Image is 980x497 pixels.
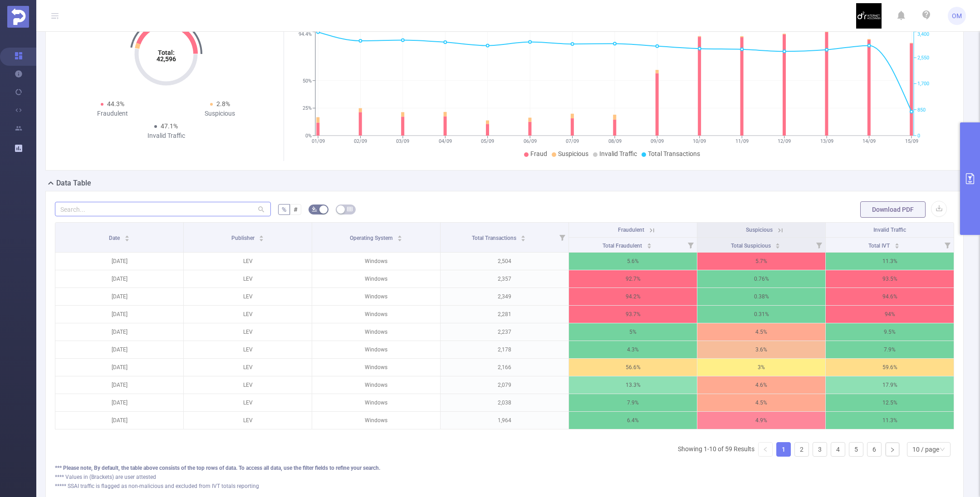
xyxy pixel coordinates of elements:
[775,242,780,244] i: icon: caret-up
[55,270,183,287] p: [DATE]
[608,138,621,144] tspan: 08/09
[216,100,230,107] span: 2.8%
[776,442,791,457] li: 1
[905,138,918,144] tspan: 15/09
[55,412,183,429] p: [DATE]
[917,81,929,87] tspan: 1,700
[311,138,324,144] tspan: 01/09
[885,442,900,457] li: Next Page
[569,376,697,394] p: 13.3%
[569,341,697,358] p: 4.3%
[826,323,954,341] p: 9.5%
[55,341,183,358] p: [DATE]
[569,288,697,305] p: 94.2%
[312,394,440,411] p: Windows
[820,138,833,144] tspan: 13/09
[441,412,568,429] p: 1,964
[441,288,568,305] p: 2,349
[569,270,697,287] p: 92.7%
[184,412,312,429] p: LEV
[441,376,568,394] p: 2,079
[312,288,440,305] p: Windows
[952,7,962,25] span: OM
[569,394,697,411] p: 7.9%
[158,49,175,56] tspan: Total:
[55,202,271,216] input: Search...
[441,306,568,323] p: 2,281
[940,447,945,453] i: icon: down
[312,341,440,358] p: Windows
[860,201,926,218] button: Download PDF
[873,227,906,233] span: Invalid Traffic
[569,323,697,341] p: 5%
[731,243,772,249] span: Total Suspicious
[55,482,954,490] div: ***** SSAI traffic is flagged as non-malicious and excluded from IVT totals reporting
[441,323,568,341] p: 2,237
[312,270,440,287] p: Windows
[312,376,440,394] p: Windows
[259,238,264,240] i: icon: caret-down
[890,447,895,453] i: icon: right
[778,138,791,144] tspan: 12/09
[259,234,264,239] div: Sort
[826,412,954,429] p: 11.3%
[826,270,954,287] p: 93.5%
[523,138,536,144] tspan: 06/09
[55,359,183,376] p: [DATE]
[55,464,954,472] div: *** Please note, By default, the table above consists of the top rows of data. To access all data...
[161,122,178,130] span: 47.1%
[556,223,568,252] i: Filter menu
[867,443,881,456] a: 6
[184,376,312,394] p: LEV
[599,150,637,157] span: Invalid Traffic
[184,270,312,287] p: LEV
[558,150,588,157] span: Suspicious
[794,442,809,457] li: 2
[862,138,876,144] tspan: 14/09
[438,138,451,144] tspan: 04/09
[775,242,780,247] div: Sort
[894,242,899,244] i: icon: caret-up
[55,376,183,394] p: [DATE]
[481,138,494,144] tspan: 05/09
[259,234,264,237] i: icon: caret-up
[917,32,929,38] tspan: 3,400
[312,253,440,270] p: Windows
[472,235,518,241] span: Total Transactions
[917,55,929,61] tspan: 2,550
[184,323,312,341] p: LEV
[912,443,939,456] div: 10 / page
[157,55,176,63] tspan: 42,596
[113,131,220,141] div: Invalid Traffic
[813,442,827,457] li: 3
[758,442,773,457] li: Previous Page
[684,238,697,252] i: Filter menu
[55,288,183,305] p: [DATE]
[826,253,954,270] p: 11.3%
[124,234,130,239] div: Sort
[777,443,790,456] a: 1
[697,306,825,323] p: 0.31%
[59,109,166,118] div: Fraudulent
[647,245,652,248] i: icon: caret-down
[826,359,954,376] p: 59.6%
[603,243,643,249] span: Total Fraudulent
[109,235,121,241] span: Date
[813,443,827,456] a: 3
[941,238,954,252] i: Filter menu
[647,242,652,244] i: icon: caret-up
[697,341,825,358] p: 3.6%
[826,341,954,358] p: 7.9%
[569,359,697,376] p: 56.6%
[648,150,700,157] span: Total Transactions
[397,238,402,240] i: icon: caret-down
[530,150,547,157] span: Fraud
[917,107,926,113] tspan: 850
[917,133,920,139] tspan: 0
[569,253,697,270] p: 5.6%
[521,238,526,240] i: icon: caret-down
[569,412,697,429] p: 6.4%
[849,443,863,456] a: 5
[124,238,129,240] i: icon: caret-down
[282,206,286,213] span: %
